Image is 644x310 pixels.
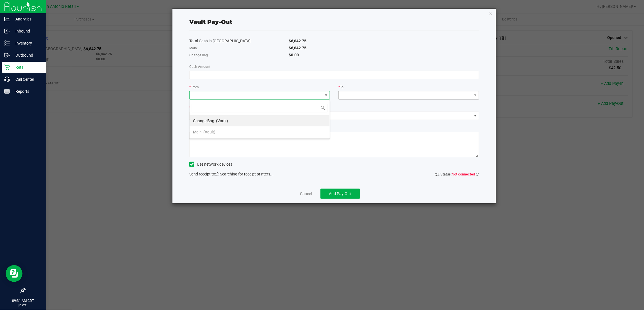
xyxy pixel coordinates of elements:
[289,53,299,57] span: $0.00
[3,298,44,303] p: 09:31 AM CDT
[189,53,209,57] span: Change Bag:
[216,172,274,176] span: Searching for receipt printers...
[4,52,10,58] inline-svg: Outbound
[10,52,44,59] p: Outbound
[203,130,215,134] span: (Vault)
[10,64,44,71] p: Retail
[320,189,360,199] button: Add Pay-Out
[10,88,44,95] p: Reports
[3,303,44,307] p: [DATE]
[189,85,199,90] label: From
[189,172,216,176] span: Send receipt to:
[289,39,306,43] span: $6,842.75
[289,46,306,50] span: $6,842.75
[329,191,351,196] span: Add Pay-Out
[4,77,10,82] inline-svg: Call Center
[189,161,232,167] label: Use network devices
[10,16,44,22] p: Analytics
[189,18,232,26] div: Vault Pay-Out
[4,28,10,34] inline-svg: Inbound
[216,119,228,123] span: (Vault)
[10,28,44,34] p: Inbound
[4,89,10,94] inline-svg: Reports
[10,76,44,83] p: Call Center
[193,130,202,134] span: Main
[4,16,10,22] inline-svg: Analytics
[4,40,10,46] inline-svg: Inventory
[338,85,343,90] label: To
[189,65,210,69] span: Cash Amount
[6,265,22,282] iframe: Resource center
[189,39,251,43] span: Total Cash in [GEOGRAPHIC_DATA]:
[435,172,479,176] span: QZ Status:
[10,40,44,47] p: Inventory
[300,191,312,197] a: Cancel
[452,172,475,176] span: Not connected
[193,119,214,123] span: Change Bag
[4,64,10,70] inline-svg: Retail
[189,46,198,50] span: Main:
